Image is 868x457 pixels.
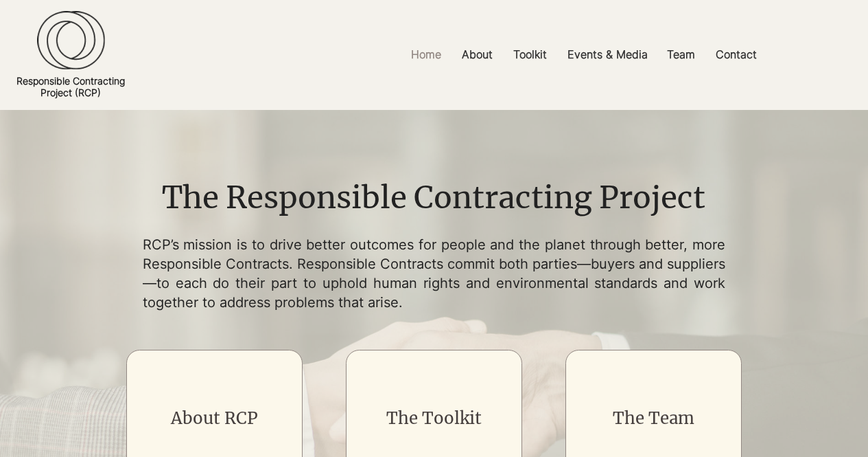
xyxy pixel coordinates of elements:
[91,177,776,219] h1: The Responsible Contracting Project
[705,39,767,70] a: Contact
[299,39,868,70] nav: Site
[16,75,125,98] a: Responsible ContractingProject (RCP)
[503,39,557,70] a: Toolkit
[455,39,500,70] p: About
[709,39,764,70] p: Contact
[451,39,503,70] a: About
[171,408,258,429] a: About RCP
[143,235,726,312] p: RCP’s mission is to drive better outcomes for people and the planet through better, more Responsi...
[657,39,705,70] a: Team
[660,39,702,70] p: Team
[557,39,657,70] a: Events & Media
[561,39,655,70] p: Events & Media
[386,408,482,429] a: The Toolkit
[506,39,554,70] p: Toolkit
[401,39,451,70] a: Home
[613,408,694,429] a: The Team
[404,39,448,70] p: Home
